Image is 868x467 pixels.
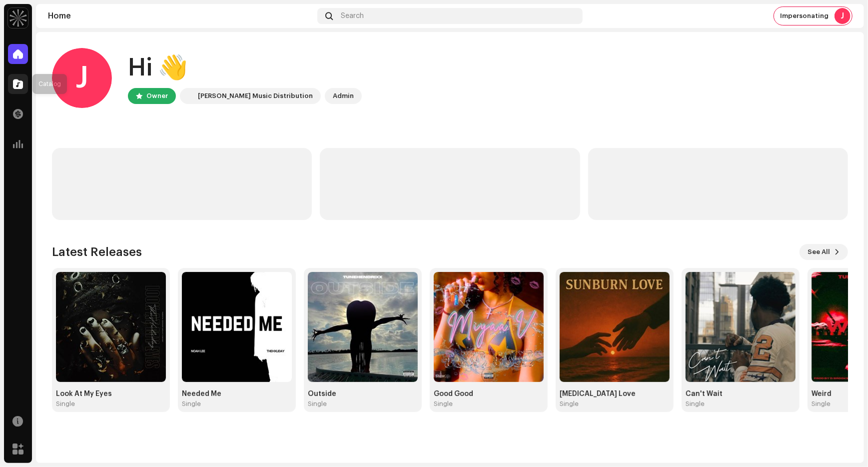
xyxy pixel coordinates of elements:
div: Outside [308,390,418,398]
img: eac165cd-085e-408e-b96b-881fc3310ff7 [56,272,166,382]
span: See All [808,242,830,262]
h3: Latest Releases [52,244,142,260]
div: Single [686,400,705,408]
span: Search [341,12,364,20]
div: Home [48,12,313,20]
img: bb598fd4-a685-4005-b7bc-eecfc0d8a1cd [8,8,28,28]
img: f8a3d236-d6a1-4d2f-954b-a652e8ba9b96 [560,272,670,382]
div: Owner [146,90,168,102]
img: c3b74224-c628-41a0-9421-33303aff982d [434,272,544,382]
div: Good Good [434,390,544,398]
div: Look At My Eyes [56,390,166,398]
div: Single [182,400,201,408]
div: [MEDICAL_DATA] Love [560,390,670,398]
div: Admin [333,90,354,102]
div: Single [308,400,327,408]
div: Single [560,400,579,408]
div: Single [434,400,453,408]
div: [PERSON_NAME] Music Distribution [198,90,313,102]
img: bb598fd4-a685-4005-b7bc-eecfc0d8a1cd [182,90,194,102]
div: J [52,48,112,108]
div: Single [56,400,75,408]
div: Can't Wait [686,390,796,398]
span: Impersonating [780,12,829,20]
img: 958546f5-ce80-4251-b0c8-e92dd97fd2f4 [308,272,418,382]
div: J [835,8,851,24]
img: 34043670-3ffe-470c-b12c-3da5da12fdaf [686,272,796,382]
img: cf936a03-7bae-4c74-a836-d7cfbc66b4ca [182,272,292,382]
div: Hi 👋 [128,52,362,84]
div: Single [812,400,831,408]
button: See All [800,244,848,260]
div: Needed Me [182,390,292,398]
